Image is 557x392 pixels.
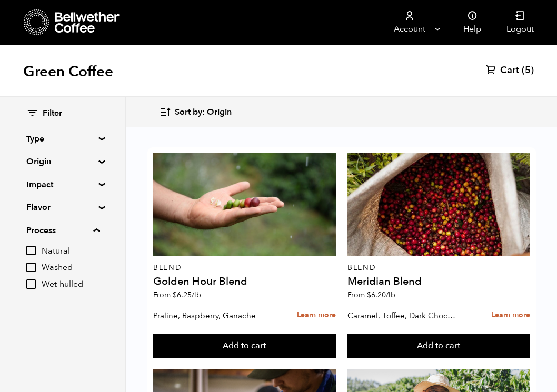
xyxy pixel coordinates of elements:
a: Learn more [297,304,336,327]
summary: Flavor [26,201,99,214]
span: Cart [500,64,519,77]
input: Washed [26,263,36,272]
a: Cart (5) [486,64,534,77]
span: From [347,290,395,300]
p: Caramel, Toffee, Dark Chocolate [347,308,457,324]
button: Sort by: Origin [159,100,232,125]
summary: Impact [26,178,99,191]
span: $ [173,290,177,300]
bdi: 6.20 [367,290,395,300]
span: (5) [522,64,534,77]
p: Praline, Raspberry, Ganache [153,308,263,324]
input: Natural [26,246,36,255]
span: Wet-hulled [42,279,100,290]
p: Blend [347,264,530,272]
span: From [153,290,201,300]
input: Wet-hulled [26,279,36,289]
a: Learn more [491,304,530,327]
button: Add to cart [153,334,336,358]
h1: Green Coffee [23,62,113,81]
summary: Process [26,224,100,237]
span: Washed [42,262,100,274]
span: /lb [192,290,201,300]
span: /lb [386,290,395,300]
span: $ [367,290,371,300]
h4: Golden Hour Blend [153,276,336,287]
span: Natural [42,246,100,257]
p: Blend [153,264,336,272]
bdi: 6.25 [173,290,201,300]
button: Add to cart [347,334,530,358]
summary: Type [26,133,99,145]
span: Filter [43,108,62,119]
span: Sort by: Origin [175,107,232,118]
summary: Origin [26,155,99,168]
h4: Meridian Blend [347,276,530,287]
